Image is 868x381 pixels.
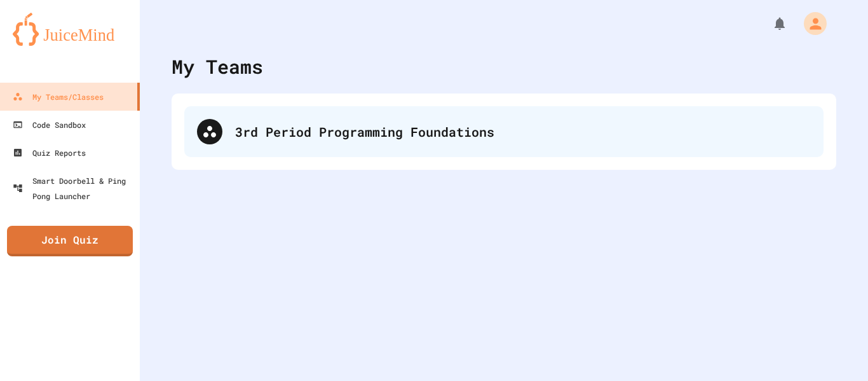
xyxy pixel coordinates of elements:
div: 3rd Period Programming Foundations [235,122,811,141]
a: Join Quiz [7,226,133,256]
div: 3rd Period Programming Foundations [184,106,824,157]
div: My Notifications [749,13,790,34]
div: Code Sandbox [13,117,86,132]
div: My Account [790,9,830,38]
div: My Teams [172,52,263,81]
img: logo-orange.svg [13,13,127,46]
div: Smart Doorbell & Ping Pong Launcher [13,173,135,204]
div: My Teams/Classes [13,89,104,104]
div: Quiz Reports [13,145,86,160]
